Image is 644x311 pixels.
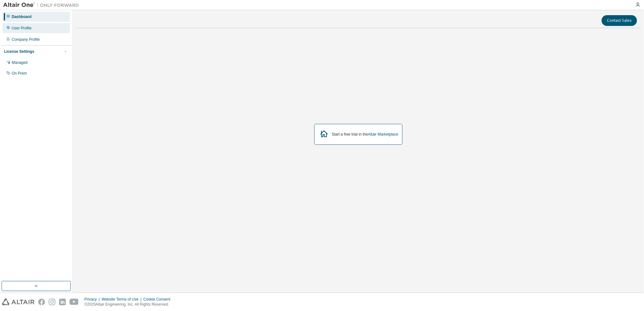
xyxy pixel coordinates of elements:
div: Cookie Consent [143,297,174,302]
img: instagram.svg [49,299,55,305]
div: Company Profile [12,37,40,42]
div: License Settings [4,49,34,54]
div: On Prem [12,71,27,76]
div: User Profile [12,26,32,31]
div: Managed [12,60,28,65]
img: Altair One [3,2,82,8]
img: facebook.svg [38,299,45,305]
p: © 2025 Altair Engineering, Inc. All Rights Reserved. [84,302,174,307]
img: altair_logo.svg [2,299,34,305]
a: Altair Marketplace [368,132,398,137]
img: youtube.svg [70,299,79,305]
button: Contact Sales [602,15,637,26]
div: Privacy [84,297,101,302]
img: linkedin.svg [59,299,66,305]
div: Dashboard [12,14,32,19]
div: Website Terms of Use [101,297,143,302]
div: Start a free trial in the [332,132,398,137]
